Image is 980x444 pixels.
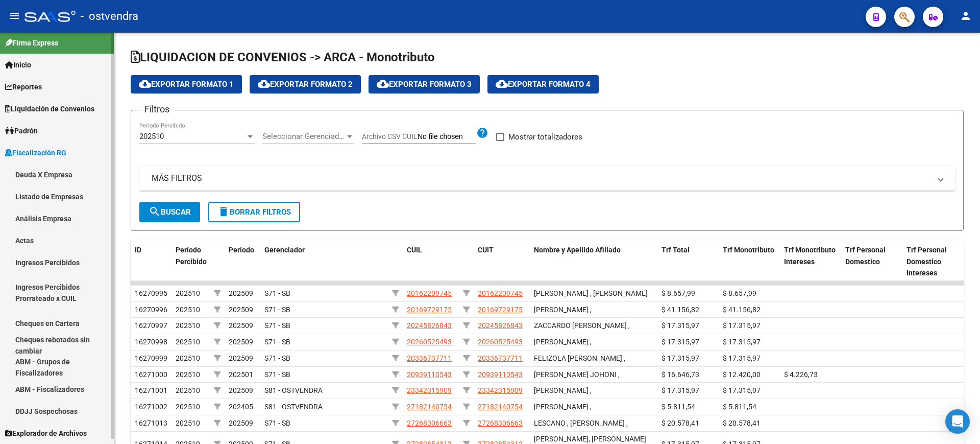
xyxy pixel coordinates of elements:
[229,321,253,330] span: 202509
[264,338,290,346] span: S71 - SB
[139,102,175,116] h3: Filtros
[176,306,200,314] span: 202510
[131,50,435,64] span: LIQUIDACION DE CONVENIOS -> ARCA - Monotributo
[657,239,719,284] datatable-header-cell: Trf Total
[264,354,290,362] span: S71 - SB
[780,239,841,284] datatable-header-cell: Trf Monotributo Intereses
[139,80,234,89] span: Exportar Formato 1
[229,419,253,427] span: 202509
[176,246,207,266] span: Período Percibido
[139,132,164,141] span: 202510
[229,306,253,314] span: 202509
[264,246,305,254] span: Gerenciador
[496,78,508,90] mat-icon: cloud_download
[407,306,452,314] span: 20169729175
[661,354,699,362] span: $ 17.315,97
[5,81,42,92] span: Reportes
[139,202,200,222] button: Buscar
[176,370,200,379] span: 202510
[264,321,290,330] span: S71 - SB
[723,386,761,394] span: $ 17.315,97
[264,306,290,314] span: S71 - SB
[478,403,523,411] span: 27182140754
[135,289,167,297] span: 16270995
[217,205,230,218] mat-icon: delete
[661,403,695,411] span: $ 5.811,54
[534,289,648,297] span: [PERSON_NAME] , [PERSON_NAME]
[902,239,964,284] datatable-header-cell: Trf Personal Domestico Intereses
[407,370,452,379] span: 20939110543
[478,338,523,346] span: 20260525493
[176,338,200,346] span: 202510
[478,246,494,254] span: CUIT
[176,354,200,362] span: 202510
[723,289,756,297] span: $ 8.657,99
[661,338,699,346] span: $ 17.315,97
[418,132,476,142] input: Archivo CSV CUIL
[723,370,761,379] span: $ 12.420,00
[784,246,836,266] span: Trf Monotributo Intereses
[139,166,955,191] mat-expansion-panel-header: MÁS FILTROS
[5,125,38,136] span: Padrón
[176,386,200,394] span: 202510
[508,131,582,143] span: Mostrar totalizadores
[478,289,523,297] span: 20162209745
[784,370,818,379] span: $ 4.226,73
[135,419,167,427] span: 16271013
[262,132,345,141] span: Seleccionar Gerenciador
[258,78,270,90] mat-icon: cloud_download
[135,306,167,314] span: 16270996
[135,403,167,411] span: 16271002
[661,321,699,330] span: $ 17.315,97
[131,75,242,94] button: Exportar Formato 1
[135,321,167,330] span: 16270997
[960,10,972,22] mat-icon: person
[407,403,452,411] span: 27182140754
[229,403,253,411] span: 202405
[661,289,695,297] span: $ 8.657,99
[229,338,253,346] span: 202509
[135,386,167,394] span: 16271001
[264,403,323,411] span: S81 - OSTVENDRA
[661,306,699,314] span: $ 41.156,82
[171,239,210,284] datatable-header-cell: Período Percibido
[723,246,774,254] span: Trf Monotributo
[152,173,930,184] mat-panel-title: MÁS FILTROS
[229,246,254,254] span: Período
[723,354,761,362] span: $ 17.315,97
[407,338,452,346] span: 20260525493
[534,306,592,314] span: [PERSON_NAME] ,
[845,246,886,266] span: Trf Personal Domestico
[5,37,58,49] span: Firma Express
[377,80,472,89] span: Exportar Formato 3
[264,289,290,297] span: S71 - SB
[229,370,253,379] span: 202501
[5,59,31,71] span: Inicio
[719,239,780,284] datatable-header-cell: Trf Monotributo
[478,386,523,394] span: 23342315909
[407,289,452,297] span: 20162209745
[534,386,592,394] span: [PERSON_NAME] ,
[8,10,20,22] mat-icon: menu
[661,246,690,254] span: Trf Total
[496,80,591,89] span: Exportar Formato 4
[534,370,620,379] span: [PERSON_NAME] JOHONI ,
[81,5,138,28] span: - ostvendra
[176,419,200,427] span: 202510
[534,246,621,254] span: Nombre y Apellido Afiliado
[135,370,167,379] span: 16271000
[487,75,599,94] button: Exportar Formato 4
[534,419,628,427] span: LESCANO , [PERSON_NAME] ,
[5,103,94,114] span: Liquidación de Convenios
[478,370,523,379] span: 20939110543
[476,127,488,139] mat-icon: help
[362,132,418,141] span: Archivo CSV CUIL
[407,386,452,394] span: 23342315909
[723,306,761,314] span: $ 41.156,82
[229,289,253,297] span: 202509
[377,78,389,90] mat-icon: cloud_download
[217,207,291,217] span: Borrar Filtros
[258,80,353,89] span: Exportar Formato 2
[407,246,422,254] span: CUIL
[478,321,523,330] span: 20245826843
